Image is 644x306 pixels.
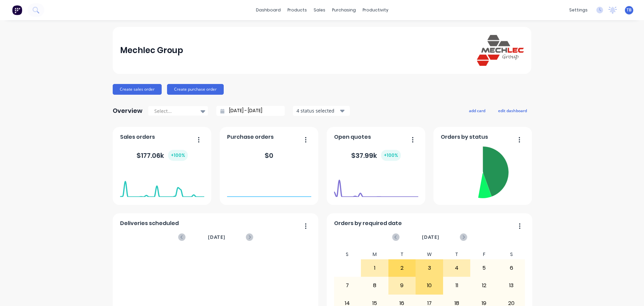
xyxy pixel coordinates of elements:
div: 1 [361,260,388,276]
span: Deliveries scheduled [120,219,179,227]
button: Create sales order [113,84,162,95]
button: 4 status selected [293,106,350,116]
div: T [388,250,416,259]
div: M [361,250,388,259]
a: dashboard [253,5,284,15]
button: add card [465,106,490,115]
div: W [416,250,443,259]
div: 4 status selected [297,107,339,114]
button: edit dashboard [494,106,531,115]
div: 13 [498,277,525,294]
div: + 100 % [168,150,188,161]
span: Orders by status [441,133,488,141]
div: 5 [471,260,497,276]
div: 3 [416,260,443,276]
div: 2 [389,260,416,276]
div: productivity [359,5,392,15]
div: 10 [416,277,443,294]
div: 8 [361,277,388,294]
div: 11 [443,277,470,294]
span: Sales orders [120,133,155,141]
div: sales [310,5,329,15]
span: Open quotes [334,133,371,141]
img: Factory [12,5,22,15]
div: S [334,250,361,259]
div: + 100 % [381,150,401,161]
div: 6 [498,260,525,276]
div: products [284,5,310,15]
img: Mechlec Group [477,35,524,65]
div: 9 [389,277,416,294]
span: Purchase orders [227,133,274,141]
div: $ 37.99k [351,150,401,161]
div: 4 [443,260,470,276]
div: Mechlec Group [120,44,183,57]
button: Create purchase order [167,84,224,95]
div: settings [566,5,591,15]
div: Overview [113,104,143,118]
div: S [498,250,525,259]
div: $ 177.06k [137,150,188,161]
div: 12 [471,277,497,294]
div: T [443,250,471,259]
span: TB [627,7,632,13]
span: [DATE] [208,233,225,241]
div: 7 [334,277,361,294]
div: purchasing [329,5,359,15]
div: $ 0 [265,150,273,161]
span: [DATE] [422,233,439,241]
div: F [470,250,498,259]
